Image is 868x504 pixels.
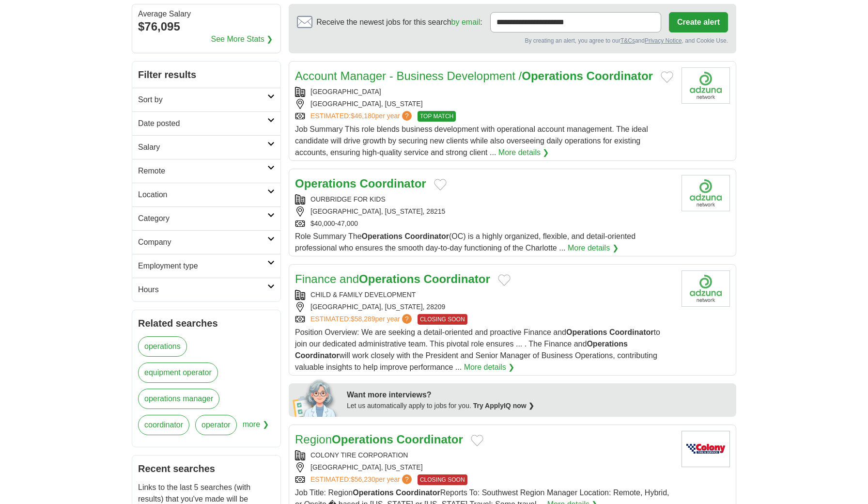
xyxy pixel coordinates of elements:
[293,378,340,417] img: apply-iq-scientist.png
[295,462,674,472] div: [GEOGRAPHIC_DATA], [US_STATE]
[138,336,187,357] a: operations
[310,111,414,122] a: ESTIMATED:$46,180per year?
[682,175,730,211] img: Company logo
[295,87,674,97] div: [GEOGRAPHIC_DATA]
[609,328,654,336] strong: Coordinator
[295,232,635,252] span: Role Summary The (OC) is a highly organized, flexible, and detail-oriented professional who ensur...
[138,389,219,409] a: operations manager
[138,415,189,435] a: coordinator
[295,290,674,300] div: CHILD & FAMILY DEVELOPMENT
[132,111,280,135] a: Date posted
[310,451,408,459] a: COLONY TIRE CORPORATION
[332,433,393,446] strong: Operations
[310,314,414,325] a: ESTIMATED:$58,289per year?
[295,351,340,360] strong: Coordinator
[347,401,730,411] div: Let us automatically apply to jobs for you.
[682,431,730,467] img: Colony Tire Corporation logo
[195,415,237,435] a: operator
[295,194,674,205] div: OURBRIDGE FOR KIDS
[138,316,275,331] h2: Related searches
[295,302,674,312] div: [GEOGRAPHIC_DATA], [US_STATE], 28209
[396,433,463,446] strong: Coordinator
[347,389,730,401] div: Want more interviews?
[243,415,269,441] span: more ❯
[295,219,674,229] div: $40,000-47,000
[297,36,728,45] div: By creating an alert, you agree to our and , and Cookie Use.
[418,314,467,325] span: CLOSING SOON
[138,236,267,248] h2: Company
[522,69,583,82] strong: Operations
[295,177,356,190] strong: Operations
[351,475,375,483] span: $56,230
[295,99,674,109] div: [GEOGRAPHIC_DATA], [US_STATE]
[587,340,627,348] strong: Operations
[423,272,490,285] strong: Coordinator
[464,362,515,373] a: More details ❯
[132,278,280,301] a: Hours
[566,328,607,336] strong: Operations
[138,10,275,18] div: Average Salary
[138,461,275,476] h2: Recent searches
[138,165,267,177] h2: Remote
[351,315,375,323] span: $58,289
[498,274,511,286] button: Add to favorite jobs
[295,272,490,285] a: Finance andOperations Coordinator
[661,71,673,83] button: Add to favorite jobs
[138,94,267,106] h2: Sort by
[402,111,412,121] span: ?
[498,147,549,158] a: More details ❯
[138,189,267,201] h2: Location
[451,18,480,26] a: by email
[351,112,375,120] span: $46,180
[132,88,280,111] a: Sort by
[418,111,456,122] span: TOP MATCH
[138,213,267,224] h2: Category
[211,33,273,45] a: See More Stats ❯
[620,37,635,44] a: T&Cs
[645,37,682,44] a: Privacy Notice
[132,159,280,183] a: Remote
[295,69,653,82] a: Account Manager - Business Development /Operations Coordinator
[587,69,653,82] strong: Coordinator
[682,270,730,307] img: Company logo
[132,62,280,88] h2: Filter results
[138,18,275,35] div: $76,095
[295,206,674,217] div: [GEOGRAPHIC_DATA], [US_STATE], 28215
[402,314,412,324] span: ?
[132,183,280,206] a: Location
[434,179,447,190] button: Add to favorite jobs
[138,362,218,383] a: equipment operator
[402,474,412,484] span: ?
[568,242,619,254] a: More details ❯
[473,402,534,409] a: Try ApplyIQ now ❯
[682,67,730,104] img: Company logo
[138,118,267,129] h2: Date posted
[132,135,280,159] a: Salary
[295,125,648,157] span: Job Summary This role blends business development with operational account management. The ideal ...
[138,142,267,153] h2: Salary
[310,474,414,485] a: ESTIMATED:$56,230per year?
[132,206,280,230] a: Category
[138,284,267,296] h2: Hours
[132,230,280,254] a: Company
[418,474,467,485] span: CLOSING SOON
[359,272,420,285] strong: Operations
[295,177,426,190] a: Operations Coordinator
[138,260,267,272] h2: Employment type
[353,488,393,497] strong: Operations
[132,254,280,278] a: Employment type
[316,16,482,28] span: Receive the newest jobs for this search :
[295,328,660,371] span: Position Overview: We are seeking a detail-oriented and proactive Finance and to join our dedicat...
[295,433,463,446] a: RegionOperations Coordinator
[404,232,449,240] strong: Coordinator
[396,488,440,497] strong: Coordinator
[471,435,483,446] button: Add to favorite jobs
[669,12,728,32] button: Create alert
[362,232,403,240] strong: Operations
[359,177,426,190] strong: Coordinator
